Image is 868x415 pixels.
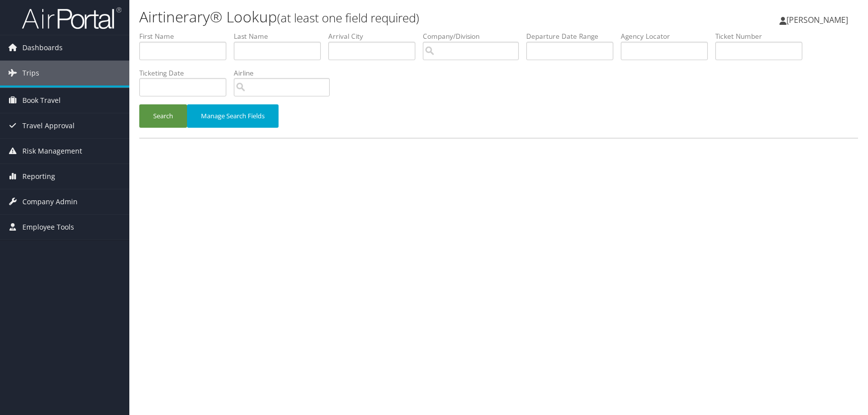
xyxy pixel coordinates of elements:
a: [PERSON_NAME] [779,5,858,35]
button: Search [139,104,187,128]
label: Arrival City [328,31,423,41]
label: Ticketing Date [139,68,234,78]
span: [PERSON_NAME] [786,14,848,25]
span: Book Travel [22,88,61,113]
span: Employee Tools [22,215,74,240]
button: Manage Search Fields [187,104,279,128]
label: Airline [234,68,337,78]
label: Departure Date Range [526,31,621,41]
span: Trips [22,61,39,85]
label: Ticket Number [715,31,810,41]
label: Company/Division [423,31,526,41]
img: airportal-logo.png [22,6,121,30]
h1: Airtinerary® Lookup [139,6,618,27]
span: Reporting [22,164,55,189]
label: Last Name [234,31,328,41]
span: Risk Management [22,139,82,164]
span: Dashboards [22,35,63,60]
span: Company Admin [22,189,78,214]
label: Agency Locator [621,31,715,41]
label: First Name [139,31,234,41]
small: (at least one field required) [277,9,419,26]
span: Travel Approval [22,113,75,138]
